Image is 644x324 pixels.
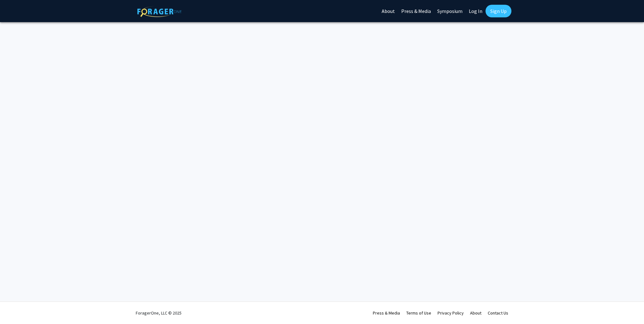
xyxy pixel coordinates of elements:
[488,310,508,316] a: Contact Us
[406,310,431,316] a: Terms of Use
[438,310,464,316] a: Privacy Policy
[136,302,182,324] div: ForagerOne, LLC © 2025
[470,310,481,316] a: About
[486,5,511,17] a: Sign Up
[373,310,400,316] a: Press & Media
[137,6,182,17] img: ForagerOne Logo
